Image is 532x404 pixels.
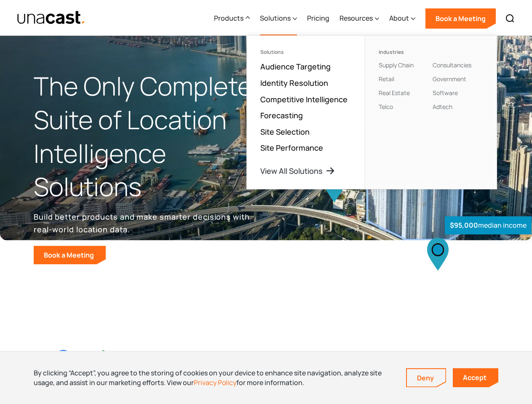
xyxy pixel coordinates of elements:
[260,94,348,104] a: Competitive Intelligence
[34,210,253,236] p: Build better products and make smarter decisions with real-world location data.
[260,143,323,153] a: Site Performance
[194,378,236,387] a: Privacy Policy
[379,89,410,97] a: Real Estate
[379,49,429,55] div: Industries
[34,246,106,264] a: Book a Meeting
[260,127,310,137] a: Site Selection
[327,350,386,370] img: Harvard U logo
[340,13,373,23] div: Resources
[56,350,115,369] img: Google logo Color
[17,11,86,25] a: home
[246,35,497,189] nav: Solutions
[260,61,331,72] a: Audience Targeting
[260,166,335,176] a: View All Solutions
[425,8,496,29] a: Book a Meeting
[34,69,266,204] h1: The Only Complete Suite of Location Intelligence Solutions
[260,78,328,88] a: Identity Resolution
[260,110,303,120] a: Forecasting
[445,216,532,234] div: median income
[433,103,452,111] a: Adtech
[307,1,329,36] a: Pricing
[505,13,515,24] img: Search icon
[17,11,86,25] img: Unacast text logo
[260,49,351,55] div: Solutions
[214,13,243,23] div: Products
[389,1,415,36] div: About
[34,368,393,387] div: By clicking “Accept”, you agree to the storing of cookies on your device to enhance site navigati...
[389,13,409,23] div: About
[379,75,394,83] a: Retail
[407,369,446,387] a: Deny
[453,368,498,387] a: Accept
[379,61,414,69] a: Supply Chain
[379,103,393,111] a: Telco
[433,75,466,83] a: Government
[450,221,478,230] strong: $95,000
[214,1,250,36] div: Products
[433,89,458,97] a: Software
[260,13,291,23] div: Solutions
[237,348,296,372] img: BCG logo
[340,1,379,36] div: Resources
[260,1,297,36] div: Solutions
[433,61,471,69] a: Consultancies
